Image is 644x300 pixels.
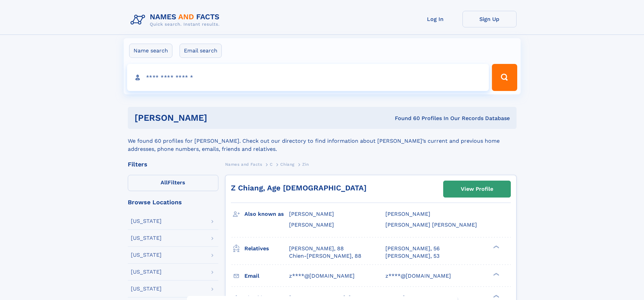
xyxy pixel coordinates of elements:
h3: Relatives [244,243,289,254]
a: Chien-[PERSON_NAME], 88 [289,252,361,260]
div: ❯ [492,272,500,276]
div: [US_STATE] [131,235,162,241]
a: Sign Up [462,11,517,27]
span: Zin [302,162,309,167]
a: Log In [408,11,462,27]
h3: Also known as [244,208,289,220]
span: All [161,179,168,186]
span: C [270,162,273,167]
a: C [270,160,273,168]
div: ❯ [492,294,500,298]
span: [PERSON_NAME] [PERSON_NAME] [385,222,477,228]
label: Email search [180,44,222,58]
span: [PERSON_NAME] [289,211,334,217]
div: ❯ [492,245,500,249]
img: Logo Names and Facts [128,11,225,29]
a: Z Chiang, Age [DEMOGRAPHIC_DATA] [231,184,366,192]
span: Chiang [280,162,294,167]
a: View Profile [444,181,510,197]
div: [US_STATE] [131,252,162,258]
div: [US_STATE] [131,286,162,292]
div: Filters [128,161,218,167]
a: [PERSON_NAME], 88 [289,245,344,252]
span: [PERSON_NAME] [385,211,430,217]
div: [US_STATE] [131,218,162,224]
div: Found 60 Profiles In Our Records Database [301,115,510,122]
label: Name search [129,44,172,58]
a: [PERSON_NAME], 53 [385,252,439,260]
div: We found 60 profiles for [PERSON_NAME]. Check out our directory to find information about [PERSON... [128,129,517,153]
h3: Email [244,270,289,282]
div: [US_STATE] [131,269,162,275]
input: search input [127,64,489,91]
a: Chiang [280,160,294,168]
button: Search Button [492,64,517,91]
div: View Profile [461,181,493,197]
h1: [PERSON_NAME] [135,114,301,122]
div: Browse Locations [128,199,218,205]
a: [PERSON_NAME], 56 [385,245,440,252]
label: Filters [128,175,218,191]
a: Names and Facts [225,160,262,168]
span: [PERSON_NAME] [289,222,334,228]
